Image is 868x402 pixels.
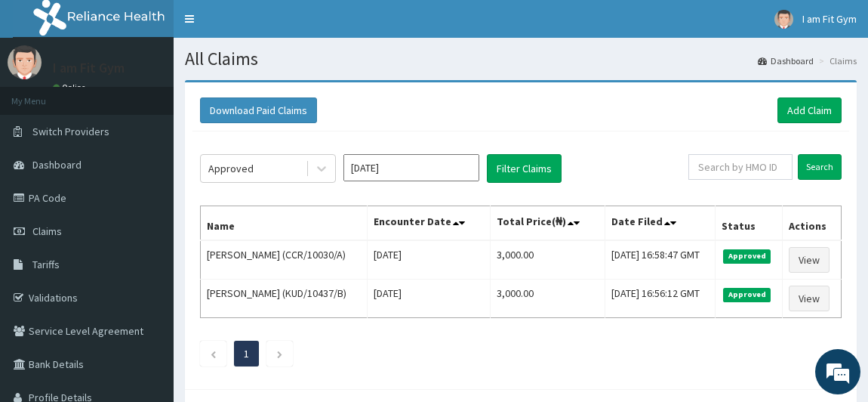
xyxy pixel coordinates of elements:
td: [DATE] 16:58:47 GMT [605,240,716,280]
a: Next page [276,347,283,360]
th: Actions [783,206,842,241]
a: Previous page [210,347,217,360]
span: Approved [723,249,771,263]
button: Download Paid Claims [200,97,317,123]
th: Date Filed [605,206,716,241]
span: Tariffs [32,258,60,271]
td: [DATE] 16:56:12 GMT [605,280,716,318]
td: [DATE] [367,240,491,280]
th: Name [201,206,368,241]
td: [DATE] [367,280,491,318]
img: User Image [774,10,793,29]
div: Approved [208,161,254,176]
input: Search [798,154,842,180]
span: Claims [32,224,62,238]
span: Dashboard [32,158,82,172]
span: I am Fit Gym [802,12,857,26]
h1: All Claims [185,49,857,69]
span: Switch Providers [32,125,109,138]
th: Total Price(₦) [491,206,605,241]
span: Approved [723,288,771,301]
a: Online [53,82,89,93]
th: Encounter Date [367,206,491,241]
th: Status [716,206,783,241]
a: View [789,247,830,273]
a: Page 1 is your current page [244,347,249,360]
td: 3,000.00 [491,280,605,318]
p: I am Fit Gym [53,61,125,75]
a: Dashboard [758,54,814,67]
button: Filter Claims [487,154,562,183]
td: 3,000.00 [491,240,605,280]
img: User Image [8,45,42,79]
li: Claims [815,54,857,67]
input: Search by HMO ID [688,154,793,180]
a: View [789,286,830,311]
td: [PERSON_NAME] (KUD/10437/B) [201,280,368,318]
input: Select Month and Year [343,154,479,181]
a: Add Claim [777,97,842,123]
td: [PERSON_NAME] (CCR/10030/A) [201,240,368,280]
